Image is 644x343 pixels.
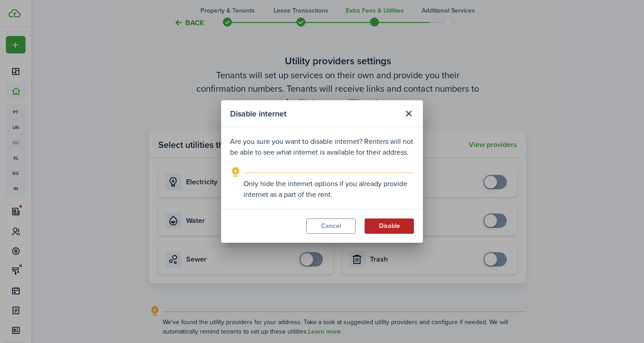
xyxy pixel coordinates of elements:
explanation-description: Only hide the internet options if you already provide internet as a part of the rent. [244,178,414,200]
p: Are you sure you want to disable internet? Renters will not be able to see what internet is avail... [230,136,414,158]
button: Disable [365,218,414,234]
button: Cancel [306,218,356,234]
button: Close modal [401,106,416,121]
i: outline [230,167,241,178]
modal-title: Disable internet [230,105,399,122]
